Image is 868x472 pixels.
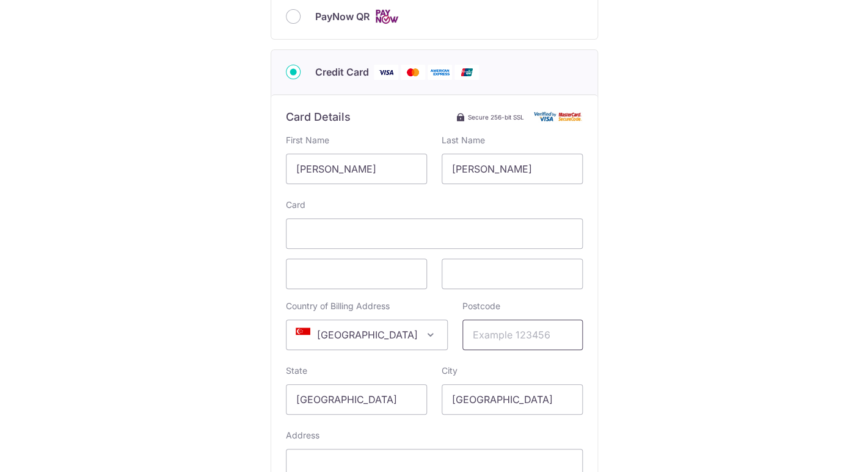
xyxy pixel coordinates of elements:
[468,112,524,122] span: Secure 256-bit SSL
[286,199,305,211] label: Card
[286,320,448,350] span: Singapore
[374,9,399,24] img: Cards logo
[286,320,447,349] span: Singapore
[374,65,398,80] img: Visa
[462,300,500,312] label: Postcode
[315,65,369,79] span: Credit Card
[286,300,390,312] label: Country of Billing Address
[315,9,370,24] span: PayNow QR
[286,9,583,24] div: PayNow QR Cards logo
[286,365,307,377] label: State
[428,65,452,80] img: American Express
[442,365,458,377] label: City
[401,65,425,80] img: Mastercard
[286,134,329,146] label: First Name
[296,226,572,241] iframe: Secure card number input frame
[452,266,572,281] iframe: Secure card security code input frame
[286,110,351,124] h6: Card Details
[296,266,417,281] iframe: Secure card expiration date input frame
[442,134,485,146] label: Last Name
[286,429,319,442] label: Address
[534,112,583,122] img: Card secure
[286,65,583,80] div: Credit Card Visa Mastercard American Express Union Pay
[462,320,583,350] input: Example 123456
[454,65,479,80] img: Union Pay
